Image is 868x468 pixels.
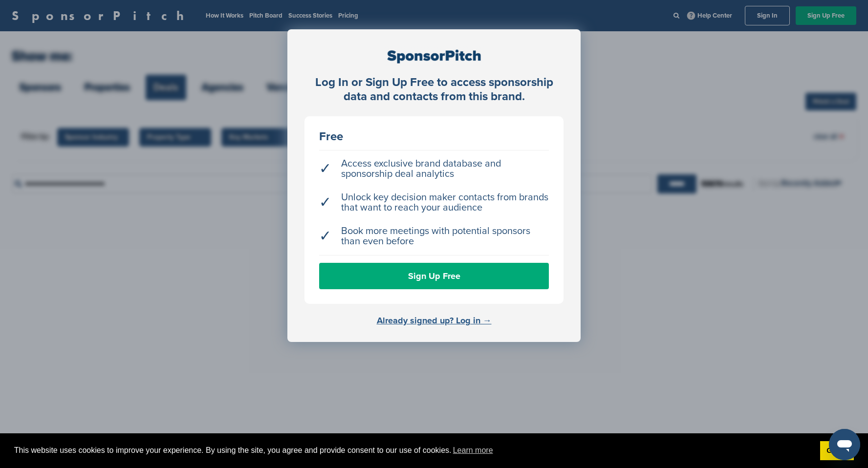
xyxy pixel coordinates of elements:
span: ✓ [319,231,331,241]
li: Book more meetings with potential sponsors than even before [319,221,549,252]
div: Log In or Sign Up Free to access sponsorship data and contacts from this brand. [304,76,564,104]
a: dismiss cookie message [820,441,854,461]
span: This website uses cookies to improve your experience. By using the site, you agree and provide co... [14,443,812,458]
li: Unlock key decision maker contacts from brands that want to reach your audience [319,188,549,218]
li: Access exclusive brand database and sponsorship deal analytics [319,154,549,184]
div: Free [319,131,549,143]
a: Sign Up Free [319,263,549,289]
span: ✓ [319,197,331,208]
span: ✓ [319,164,331,174]
a: Already signed up? Log in → [377,315,492,326]
iframe: Button to launch messaging window [829,429,860,460]
a: learn more about cookies [452,443,495,458]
